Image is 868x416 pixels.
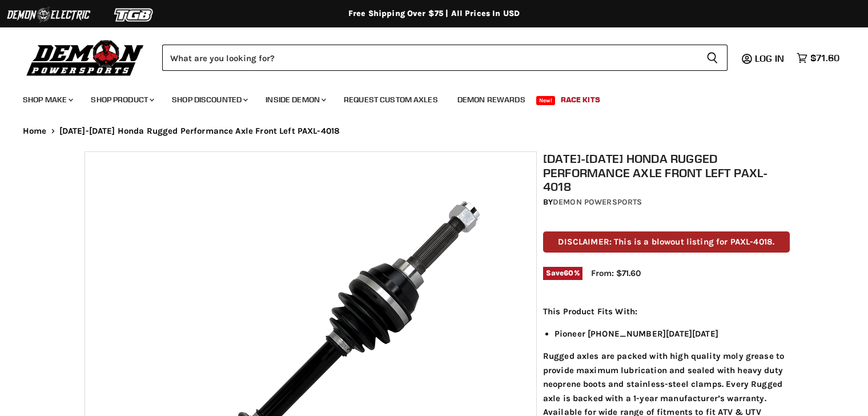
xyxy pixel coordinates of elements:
[543,267,582,279] span: Save %
[552,88,609,111] a: Race Kits
[163,88,255,111] a: Shop Discounted
[591,268,641,278] span: From: $71.60
[59,126,340,136] span: [DATE]-[DATE] Honda Rugged Performance Axle Front Left PAXL-4018
[14,83,837,111] ul: Main menu
[543,231,790,253] p: DISCLAIMER: This is a blowout listing for PAXL-4018.
[755,53,784,64] span: Log in
[23,37,148,78] img: Demon Powersports
[564,269,573,277] span: 60
[82,88,161,111] a: Shop Product
[162,45,697,71] input: Search
[449,88,534,111] a: Demon Rewards
[536,96,556,105] span: New!
[791,50,845,66] a: $71.60
[697,45,728,71] button: Search
[335,88,447,111] a: Request Custom Axles
[91,4,177,26] img: TGB Logo 2
[162,45,728,71] form: Product
[6,4,91,26] img: Demon Electric Logo 2
[14,88,80,111] a: Shop Make
[543,305,790,318] p: This Product Fits With:
[543,196,790,209] div: by
[23,126,47,136] a: Home
[554,327,790,341] li: Pioneer [PHONE_NUMBER][DATE][DATE]
[810,53,839,63] span: $71.60
[257,88,333,111] a: Inside Demon
[750,53,791,63] a: Log in
[543,151,790,194] h1: [DATE]-[DATE] Honda Rugged Performance Axle Front Left PAXL-4018
[553,197,642,207] a: Demon Powersports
